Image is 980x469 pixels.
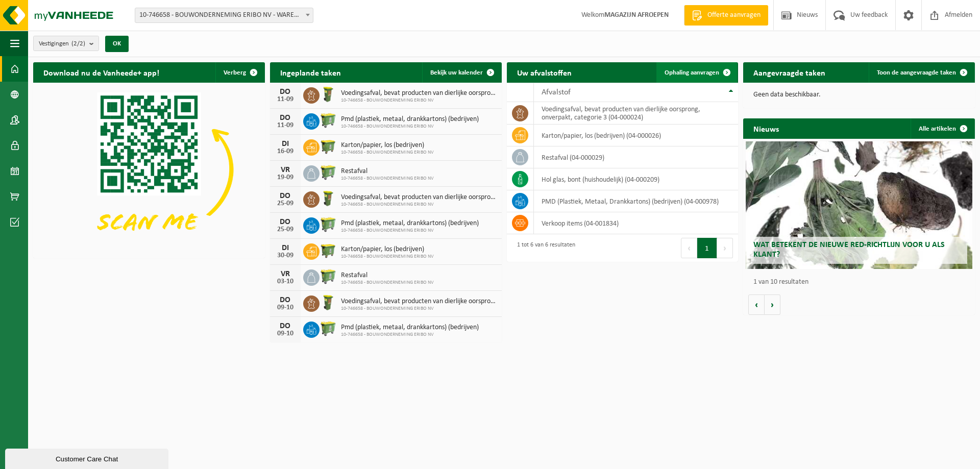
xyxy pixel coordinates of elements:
div: 09-10 [275,330,296,337]
td: karton/papier, los (bedrijven) (04-000026) [534,125,739,146]
span: Pmd (plastiek, metaal, drankkartons) (bedrijven) [341,115,479,124]
span: Restafval [341,271,434,280]
img: WB-0660-HPE-GN-50 [320,164,337,181]
strong: MAGAZIJN AFROEPEN [604,11,669,19]
iframe: chat widget [5,447,170,469]
img: WB-0660-HPE-GN-50 [320,268,337,285]
a: Bekijk uw kalender [422,62,501,83]
span: Karton/papier, los (bedrijven) [341,245,434,254]
button: OK [105,36,129,52]
div: 25-09 [275,226,296,233]
img: WB-0660-HPE-GN-50 [320,320,337,337]
img: Download de VHEPlus App [33,83,265,256]
div: 19-09 [275,174,296,181]
a: Alle artikelen [911,118,974,139]
span: Toon de aangevraagde taken [877,69,956,76]
img: WB-0060-HPE-GN-50 [320,86,337,103]
span: Afvalstof [542,88,571,96]
p: Geen data beschikbaar. [753,91,965,98]
span: 10-746658 - BOUWONDERNEMING ERIBO NV [341,228,479,234]
div: 30-09 [275,252,296,259]
h2: Ingeplande taken [270,62,351,82]
div: VR [275,270,296,278]
div: VR [275,166,296,174]
span: Offerte aanvragen [705,10,763,20]
span: 10-746658 - BOUWONDERNEMING ERIBO NV - WAREGEM [135,8,313,22]
div: DO [275,296,296,304]
span: Voedingsafval, bevat producten van dierlijke oorsprong, onverpakt, categorie 3 [341,298,497,306]
span: 10-746658 - BOUWONDERNEMING ERIBO NV [341,176,434,182]
span: Karton/papier, los (bedrijven) [341,141,434,150]
span: Voedingsafval, bevat producten van dierlijke oorsprong, onverpakt, categorie 3 [341,193,497,202]
div: 03-10 [275,278,296,285]
span: 10-746658 - BOUWONDERNEMING ERIBO NV [341,150,434,156]
td: PMD (Plastiek, Metaal, Drankkartons) (bedrijven) (04-000978) [534,190,739,212]
span: 10-746658 - BOUWONDERNEMING ERIBO NV - WAREGEM [135,8,313,23]
td: hol glas, bont (huishoudelijk) (04-000209) [534,168,739,190]
span: 10-746658 - BOUWONDERNEMING ERIBO NV [341,124,479,130]
img: WB-0060-HPE-GN-50 [320,294,337,311]
a: Ophaling aanvragen [656,62,737,83]
div: 25-09 [275,200,296,207]
div: DO [275,114,296,122]
span: 10-746658 - BOUWONDERNEMING ERIBO NV [341,97,497,104]
a: Toon de aangevraagde taken [869,62,974,83]
span: 10-746658 - BOUWONDERNEMING ERIBO NV [341,306,497,312]
button: Previous [681,238,697,258]
h2: Uw afvalstoffen [507,62,582,82]
count: (2/2) [71,40,85,47]
a: Offerte aanvragen [684,5,768,26]
a: Wat betekent de nieuwe RED-richtlijn voor u als klant? [746,141,973,269]
div: DO [275,88,296,96]
div: DO [275,192,296,200]
td: restafval (04-000029) [534,146,739,168]
img: WB-1100-HPE-GN-50 [320,138,337,155]
button: Vestigingen(2/2) [33,36,99,51]
span: Bekijk uw kalender [430,69,483,76]
img: WB-0660-HPE-GN-50 [320,216,337,233]
div: 16-09 [275,148,296,155]
div: 1 tot 6 van 6 resultaten [512,237,575,259]
h2: Aangevraagde taken [743,62,836,82]
span: Restafval [341,167,434,176]
td: voedingsafval, bevat producten van dierlijke oorsprong, onverpakt, categorie 3 (04-000024) [534,102,739,125]
span: Ophaling aanvragen [665,69,719,76]
div: DI [275,140,296,148]
div: DI [275,244,296,252]
button: 1 [697,238,717,258]
button: Verberg [215,62,264,83]
button: Volgende [765,294,780,315]
div: 09-10 [275,304,296,311]
h2: Download nu de Vanheede+ app! [33,62,169,82]
div: 11-09 [275,96,296,103]
span: Voedingsafval, bevat producten van dierlijke oorsprong, onverpakt, categorie 3 [341,89,497,97]
span: 10-746658 - BOUWONDERNEMING ERIBO NV [341,332,479,338]
button: Next [717,238,733,258]
span: Vestigingen [39,36,85,52]
span: Wat betekent de nieuwe RED-richtlijn voor u als klant? [753,241,945,259]
td: verkoop items (04-001834) [534,212,739,234]
img: WB-0660-HPE-GN-50 [320,112,337,129]
div: DO [275,218,296,226]
p: 1 van 10 resultaten [753,279,970,286]
span: 10-746658 - BOUWONDERNEMING ERIBO NV [341,254,434,260]
span: Pmd (plastiek, metaal, drankkartons) (bedrijven) [341,324,479,332]
img: WB-1100-HPE-GN-50 [320,242,337,259]
span: Pmd (plastiek, metaal, drankkartons) (bedrijven) [341,219,479,228]
span: Verberg [224,69,246,76]
h2: Nieuws [743,118,789,138]
span: 10-746658 - BOUWONDERNEMING ERIBO NV [341,202,497,208]
div: 11-09 [275,122,296,129]
span: 10-746658 - BOUWONDERNEMING ERIBO NV [341,280,434,286]
button: Vorige [748,294,765,315]
img: WB-0060-HPE-GN-50 [320,190,337,207]
div: DO [275,322,296,330]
